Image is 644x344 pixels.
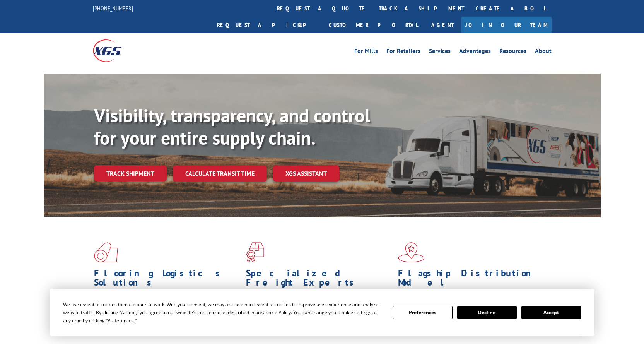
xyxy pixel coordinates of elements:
[398,269,544,291] h1: Flagship Distribution Model
[246,269,392,291] h1: Specialized Freight Experts
[94,165,167,181] a: Track shipment
[50,289,594,336] div: Cookie Consent Prompt
[459,48,491,56] a: Advantages
[94,242,118,262] img: xgs-icon-total-supply-chain-intelligence-red
[108,317,134,324] span: Preferences
[429,48,451,56] a: Services
[457,306,517,319] button: Decline
[263,309,291,316] span: Cookie Policy
[521,306,581,319] button: Accept
[354,48,378,56] a: For Mills
[398,242,425,262] img: xgs-icon-flagship-distribution-model-red
[94,103,370,150] b: Visibility, transparency, and control for your entire supply chain.
[386,48,420,56] a: For Retailers
[211,17,323,33] a: Request a pickup
[173,165,267,182] a: Calculate transit time
[499,48,526,56] a: Resources
[246,242,264,262] img: xgs-icon-focused-on-flooring-red
[461,17,552,33] a: Join Our Team
[94,269,240,291] h1: Flooring Logistics Solutions
[93,4,133,12] a: [PHONE_NUMBER]
[424,17,461,33] a: Agent
[393,306,452,319] button: Preferences
[273,165,339,182] a: XGS ASSISTANT
[535,48,552,56] a: About
[63,300,383,325] div: We use essential cookies to make our site work. With your consent, we may also use non-essential ...
[323,17,424,33] a: Customer Portal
